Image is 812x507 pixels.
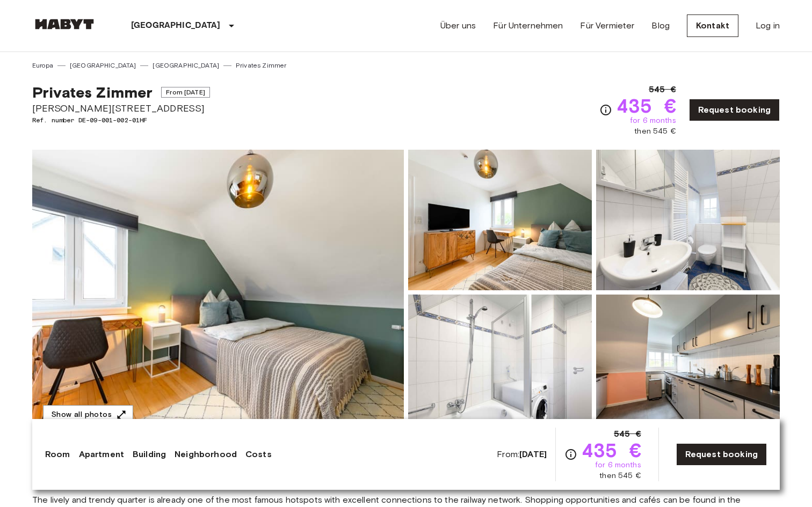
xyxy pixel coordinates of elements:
img: Picture of unit DE-09-001-002-01HF [596,295,780,435]
svg: Check cost overview for full price breakdown. Please note that discounts apply to new joiners onl... [599,104,612,116]
button: Show all photos [43,405,133,425]
span: then 545 € [599,471,641,481]
a: Building [133,448,166,461]
span: [PERSON_NAME][STREET_ADDRESS] [32,101,210,115]
a: [GEOGRAPHIC_DATA] [70,61,136,70]
span: From [DATE] [161,87,210,98]
a: Neighborhood [175,448,237,461]
span: for 6 months [630,115,676,126]
img: Picture of unit DE-09-001-002-01HF [408,295,592,435]
img: Picture of unit DE-09-001-002-01HF [596,150,780,290]
a: Request booking [689,99,780,121]
a: Room [45,448,70,461]
a: Blog [651,19,670,32]
a: Privates Zimmer [236,61,286,70]
a: Log in [756,19,780,32]
b: [DATE] [519,449,547,459]
a: Request booking [676,443,767,466]
p: [GEOGRAPHIC_DATA] [131,19,221,32]
a: Für Unternehmen [493,19,563,32]
span: for 6 months [595,460,641,471]
svg: Check cost overview for full price breakdown. Please note that discounts apply to new joiners onl... [564,448,577,461]
a: Über uns [440,19,476,32]
img: Marketing picture of unit DE-09-001-002-01HF [32,150,404,435]
a: Apartment [79,448,124,461]
span: then 545 € [634,126,676,137]
span: 435 € [617,96,676,115]
a: [GEOGRAPHIC_DATA] [153,61,219,70]
a: Für Vermieter [580,19,634,32]
img: Picture of unit DE-09-001-002-01HF [408,150,592,290]
span: Ref. number DE-09-001-002-01HF [32,115,210,125]
span: 545 € [614,428,641,440]
a: Europa [32,61,53,70]
span: 545 € [649,83,676,96]
span: 435 € [582,440,641,460]
span: Privates Zimmer [32,83,153,101]
span: From: [497,449,547,460]
a: Kontakt [687,14,738,37]
img: Habyt [32,19,97,30]
a: Costs [245,448,272,461]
